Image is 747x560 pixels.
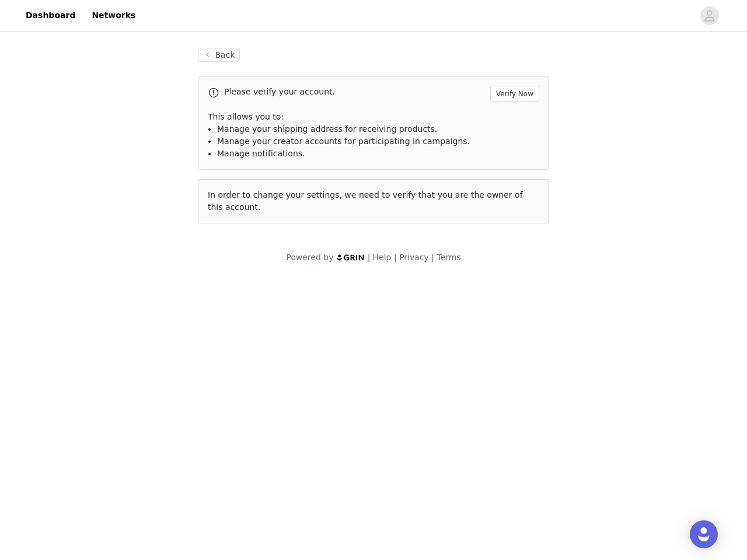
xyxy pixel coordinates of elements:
span: In order to change your settings, we need to verify that you are the owner of this account. [208,190,523,212]
a: Privacy [399,253,429,262]
p: Please verify your account. [224,86,486,98]
span: Powered by [286,253,333,262]
button: Back [198,48,240,62]
span: | [368,253,371,262]
p: This allows you to: [208,111,539,123]
a: Help [373,253,392,262]
a: Networks [85,2,142,29]
button: Verify Now [490,86,539,101]
span: Manage your shipping address for receiving products. [217,124,437,134]
div: Open Intercom Messenger [690,520,718,548]
img: logo [336,254,365,261]
span: Manage your creator accounts for participating in campaigns. [217,136,470,146]
div: avatar [704,6,715,25]
span: Manage notifications. [217,149,305,158]
a: Dashboard [19,2,82,29]
span: | [431,253,434,262]
span: | [394,253,397,262]
a: Terms [437,253,460,262]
